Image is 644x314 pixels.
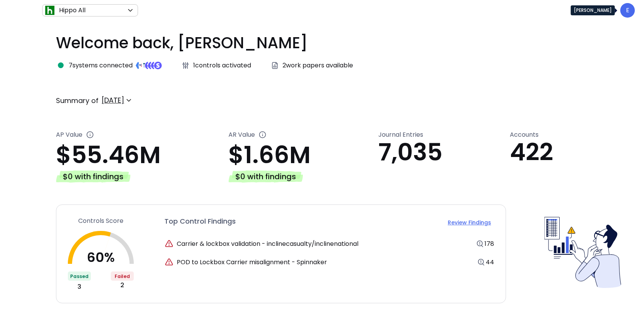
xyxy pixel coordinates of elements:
[620,3,635,18] div: Eleanor Yehudai
[486,258,494,267] a: 44
[228,168,378,183] a: $0 with findings
[448,219,491,227] p: Review Findings
[270,61,353,70] a: 2work papers available
[56,95,99,106] p: Summary of
[154,62,162,69] img: integration-logo
[136,62,143,69] img: integration-logo
[115,273,130,280] span: Failed
[145,62,153,69] img: integration-logo
[378,136,442,169] span: 7,035
[485,239,494,248] span: 178
[45,6,54,15] img: Icon
[378,130,423,139] span: Journal Entries
[70,273,89,280] span: Passed
[228,170,303,183] div: $0 with findings
[68,216,134,226] a: Controls Score
[56,31,621,54] p: Welcome back, [PERSON_NAME]
[445,216,494,229] button: Review Findings
[193,61,251,70] span: 1 controls activated
[148,62,156,69] img: integration-logo
[139,62,146,69] img: integration-logo
[59,6,85,15] p: Hippo All
[626,6,629,15] p: E
[56,138,161,172] span: $55.46M
[228,130,255,142] span: AR Value
[228,138,310,172] span: $1.66M
[510,139,621,165] p: 422
[164,216,236,229] span: Top Control Findings
[544,214,621,291] img: Controls
[56,168,228,183] a: $0 with findings
[56,130,82,142] span: AP Value
[283,61,353,70] span: 2 work papers available
[571,5,615,15] div: [PERSON_NAME]
[181,61,251,70] a: 1controls activated
[510,130,539,139] span: Accounts
[486,258,494,267] span: 44
[177,239,358,249] span: Carrier & lockbox validation - inclinecasualty/inclinenational
[151,62,159,69] img: integration-logo
[102,94,124,107] div: [DATE]
[120,281,124,290] span: 2
[77,282,81,291] span: 3
[485,239,494,249] a: 178
[142,62,149,69] img: integration-logo
[87,251,115,264] p: 60 %
[69,61,133,70] span: 7 systems connected
[56,170,130,183] div: $0 with findings
[177,258,327,267] span: POD to Lockbox Carrier misalignment - Spinnaker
